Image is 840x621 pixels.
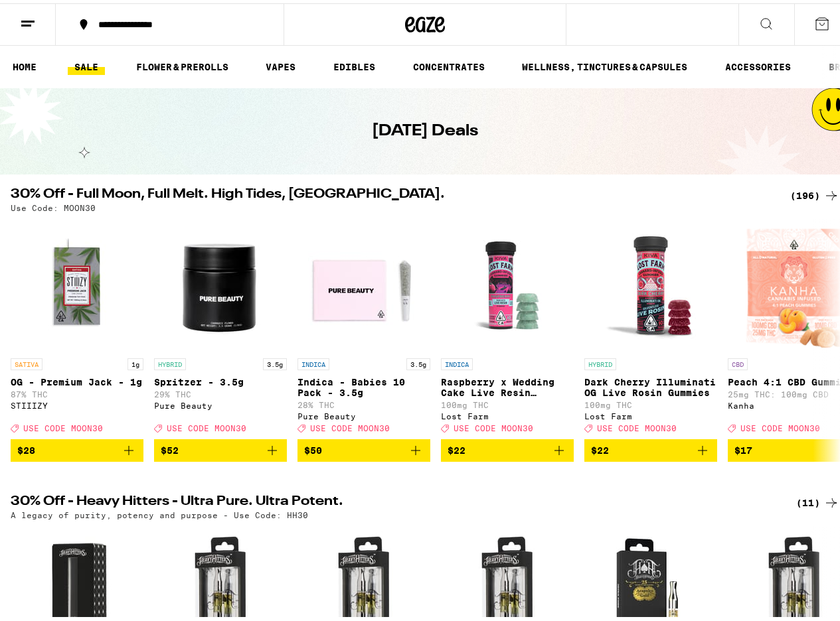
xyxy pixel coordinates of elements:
button: Add to bag [297,436,430,458]
p: A legacy of purity, potency and purpose - Use Code: HH30 [11,508,308,516]
span: USE CODE MOON30 [740,421,820,429]
div: Lost Farm [441,409,574,417]
p: 3.5g [406,355,430,367]
span: $28 [17,442,35,452]
button: Add to bag [11,436,143,458]
h2: 30% Off - Full Moon, Full Melt. High Tides, [GEOGRAPHIC_DATA]. [11,184,774,200]
p: 28% THC [297,397,430,406]
span: $52 [161,442,179,452]
h1: [DATE] Deals [372,117,478,139]
span: Hi. Need any help? [8,9,96,20]
p: Raspberry x Wedding Cake Live Resin Gummies [441,374,574,395]
p: Use Code: MOON30 [11,200,96,209]
img: Pure Beauty - Spritzer - 3.5g [154,216,287,348]
a: FLOWER & PREROLLS [129,56,235,72]
p: INDICA [297,355,329,367]
span: $22 [591,442,609,452]
span: $17 [734,442,752,452]
span: USE CODE MOON30 [454,421,533,429]
a: Open page for Spritzer - 3.5g from Pure Beauty [154,216,287,436]
a: (11) [796,492,839,508]
a: CONCENTRATES [406,56,491,72]
img: Lost Farm - Dark Cherry Illuminati OG Live Rosin Gummies [584,216,717,348]
a: Open page for Raspberry x Wedding Cake Live Resin Gummies from Lost Farm [441,216,574,436]
p: Spritzer - 3.5g [154,374,287,384]
a: Open page for OG - Premium Jack - 1g from STIIIZY [11,216,143,436]
a: (196) [790,184,839,200]
button: Add to bag [441,436,574,458]
p: HYBRID [584,355,616,367]
div: STIIIZY [11,398,143,407]
span: USE CODE MOON30 [23,421,103,429]
p: OG - Premium Jack - 1g [11,374,143,384]
a: EDIBLES [327,56,382,72]
p: HYBRID [154,355,186,367]
a: VAPES [259,56,302,72]
span: $22 [448,442,465,452]
p: Indica - Babies 10 Pack - 3.5g [297,374,430,395]
button: Add to bag [584,436,717,458]
span: $50 [304,442,322,452]
a: WELLNESS, TINCTURES & CAPSULES [515,56,694,72]
img: STIIIZY - OG - Premium Jack - 1g [11,216,143,348]
div: Lost Farm [584,409,717,417]
p: 1g [127,355,143,367]
h2: 30% Off - Heavy Hitters - Ultra Pure. Ultra Potent. [11,492,774,508]
a: SALE [68,56,105,72]
a: Open page for Indica - Babies 10 Pack - 3.5g from Pure Beauty [297,216,430,436]
p: 3.5g [263,355,287,367]
p: 87% THC [11,387,143,395]
div: Pure Beauty [297,409,430,417]
a: ACCESSORIES [718,56,798,72]
img: Lost Farm - Raspberry x Wedding Cake Live Resin Gummies [441,216,574,348]
p: CBD [728,355,748,367]
p: 100mg THC [441,397,574,406]
p: 29% THC [154,387,287,395]
a: HOME [6,56,43,72]
span: USE CODE MOON30 [310,421,390,429]
img: Pure Beauty - Indica - Babies 10 Pack - 3.5g [297,216,430,348]
p: SATIVA [11,355,42,367]
div: Pure Beauty [154,398,287,407]
span: USE CODE MOON30 [597,421,677,429]
button: Add to bag [154,436,287,458]
p: 100mg THC [584,397,717,406]
p: Dark Cherry Illuminati OG Live Rosin Gummies [584,374,717,395]
p: INDICA [441,355,473,367]
a: Open page for Dark Cherry Illuminati OG Live Rosin Gummies from Lost Farm [584,216,717,436]
span: USE CODE MOON30 [167,421,246,429]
